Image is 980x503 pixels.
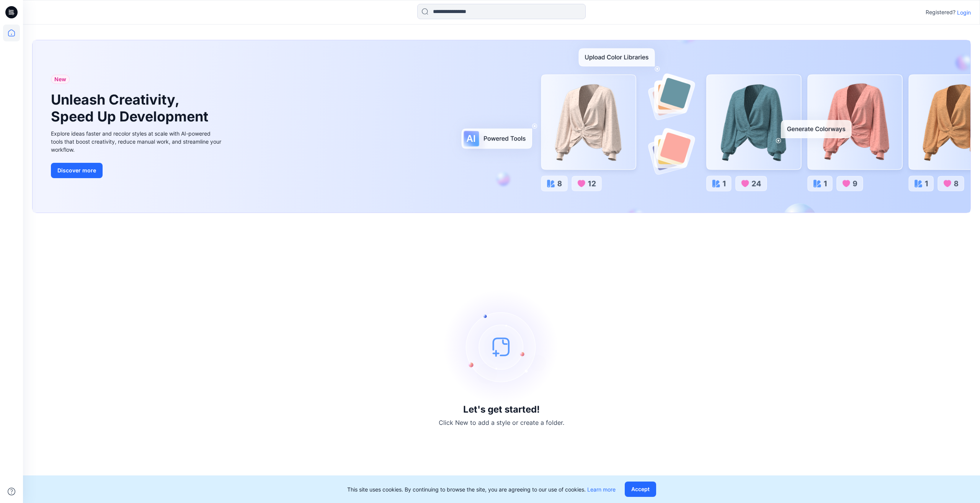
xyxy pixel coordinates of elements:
[957,8,971,16] p: Login
[625,482,656,497] button: Accept
[347,485,616,493] p: This site uses cookies. By continuing to browse the site, you are agreeing to our use of cookies.
[54,75,66,84] span: New
[926,8,955,17] p: Registered?
[587,486,616,493] a: Learn more
[51,163,223,178] a: Discover more
[439,418,564,427] p: Click New to add a style or create a folder.
[444,289,559,404] img: empty-state-image.svg
[51,92,212,125] h1: Unleash Creativity, Speed Up Development
[51,163,103,178] button: Discover more
[51,129,223,154] div: Explore ideas faster and recolor styles at scale with AI-powered tools that boost creativity, red...
[463,404,540,415] h3: Let's get started!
